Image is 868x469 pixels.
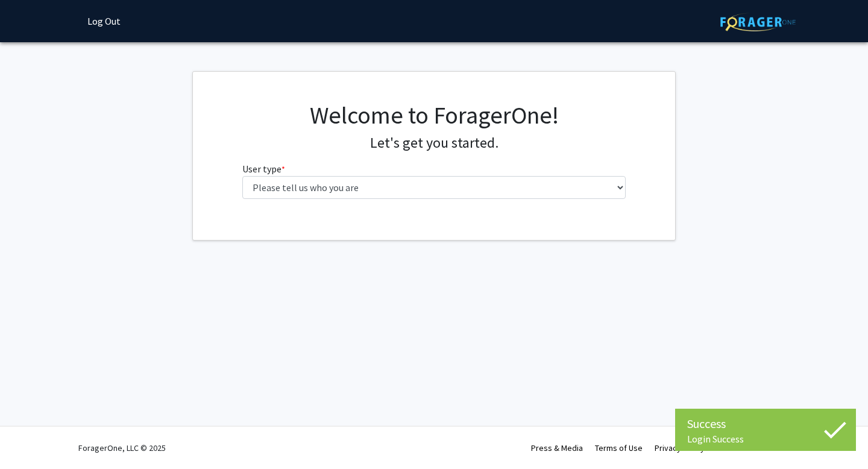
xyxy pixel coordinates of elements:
div: ForagerOne, LLC © 2025 [78,427,166,469]
div: Login Success [687,433,844,445]
a: Terms of Use [595,442,643,453]
div: Success [687,415,844,433]
img: ForagerOne Logo [720,13,796,31]
label: User type [242,162,285,176]
a: Privacy Policy [655,442,705,453]
h1: Welcome to ForagerOne! [242,101,626,130]
h4: Let's get you started. [242,134,626,152]
a: Press & Media [531,442,583,453]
